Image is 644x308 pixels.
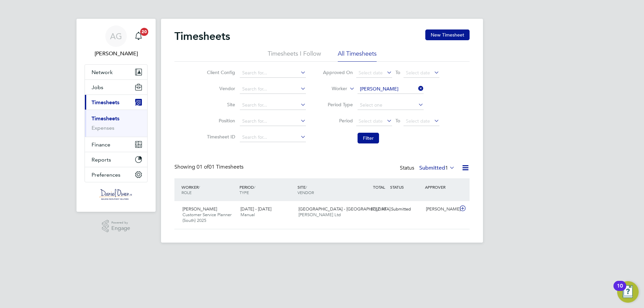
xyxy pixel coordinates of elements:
span: Preferences [92,172,120,178]
label: Position [205,118,235,124]
button: Filter [358,133,379,143]
div: Submitted [388,204,423,215]
li: Timesheets I Follow [268,50,321,62]
div: Status [400,164,456,173]
span: 20 [140,28,148,36]
span: [PERSON_NAME] Ltd [299,212,341,218]
label: Period Type [323,102,353,108]
button: Finance [85,137,147,152]
button: Jobs [85,80,147,95]
a: Powered byEngage [102,220,130,233]
button: Preferences [85,167,147,182]
span: Timesheets [92,99,119,106]
span: To [393,68,402,77]
button: Open Resource Center, 10 new notifications [617,281,639,303]
span: VENDOR [298,190,314,195]
input: Search for... [240,84,306,94]
span: 1 [445,165,448,171]
div: [PERSON_NAME] [423,204,458,215]
span: Select date [406,70,430,76]
label: Site [205,102,235,108]
span: [PERSON_NAME] [182,206,217,212]
span: Customer Service Planner (South) 2025 [182,212,231,223]
li: All Timesheets [338,50,377,62]
div: £782.18 [354,204,388,215]
button: New Timesheet [425,29,470,40]
img: danielowen-logo-retina.png [99,189,133,200]
span: Jobs [92,84,103,90]
span: 01 Timesheets [197,164,244,170]
span: TOTAL [373,184,385,190]
span: AG [110,32,122,41]
span: / [199,184,200,190]
span: [GEOGRAPHIC_DATA] - [GEOGRAPHIC_DATA]… [299,206,395,212]
div: WORKER [180,181,238,198]
span: Select date [359,70,383,76]
div: SITE [296,181,354,198]
nav: Main navigation [76,19,156,212]
a: 20 [132,25,145,47]
div: Showing [174,164,245,171]
button: Timesheets [85,95,147,110]
span: TYPE [239,190,249,195]
div: APPROVER [423,181,458,193]
input: Search for... [240,101,306,110]
input: Search for... [240,133,306,142]
span: 01 of [197,164,209,170]
span: [DATE] - [DATE] [240,206,271,212]
h2: Timesheets [174,29,230,43]
span: Select date [359,118,383,124]
input: Search for... [358,84,424,94]
button: Reports [85,152,147,167]
label: Approved On [323,69,353,75]
span: / [306,184,307,190]
button: Network [85,65,147,79]
a: Timesheets [92,115,119,122]
span: Powered by [111,220,130,226]
span: Manual [240,212,255,218]
span: / [254,184,255,190]
label: Period [323,118,353,124]
label: Submitted [419,165,455,171]
span: Amy Garcia [85,50,148,58]
label: Timesheet ID [205,134,235,140]
div: 10 [617,286,623,295]
input: Search for... [240,68,306,78]
a: Go to home page [85,189,148,200]
span: Select date [406,118,430,124]
span: Network [92,69,113,75]
div: PERIOD [238,181,296,198]
span: Engage [111,226,130,231]
input: Select one [358,101,424,110]
span: To [393,116,402,125]
a: AG[PERSON_NAME] [85,25,148,58]
span: Reports [92,157,111,163]
span: Finance [92,141,110,148]
div: Timesheets [85,110,147,137]
span: ROLE [181,190,192,195]
div: STATUS [388,181,423,193]
label: Client Config [205,69,235,75]
a: Expenses [92,125,114,131]
label: Worker [317,85,347,92]
input: Search for... [240,117,306,126]
label: Vendor [205,85,235,91]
